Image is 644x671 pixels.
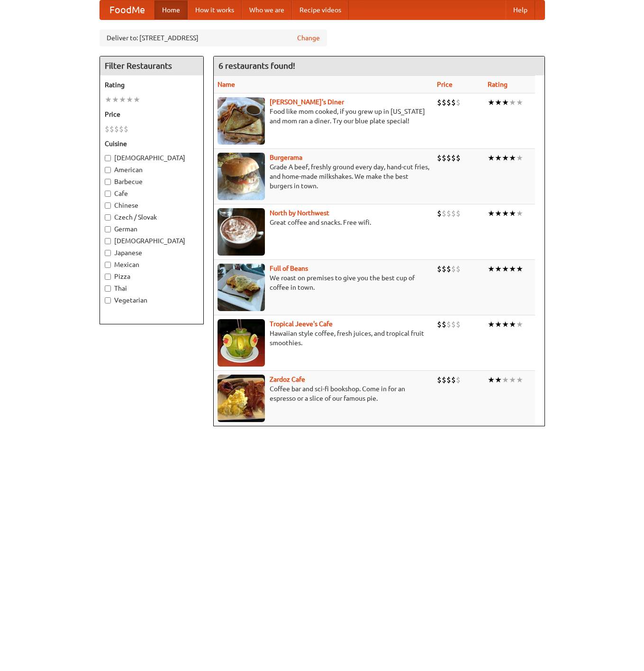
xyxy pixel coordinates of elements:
[495,375,502,385] li: ★
[218,97,265,145] img: sallys.jpg
[112,94,119,105] li: ★
[218,319,265,367] img: jeeves.jpg
[451,153,456,163] li: $
[105,297,111,303] input: Vegetarian
[488,97,495,108] li: ★
[105,177,199,186] label: Barbecue
[456,375,461,385] li: $
[437,81,453,88] a: Price
[105,201,199,210] label: Chinese
[218,61,295,70] ng-pluralize: 6 restaurants found!
[516,97,523,108] li: ★
[456,97,461,108] li: $
[502,319,509,330] li: ★
[105,189,199,198] label: Cafe
[509,97,516,108] li: ★
[437,319,442,330] li: $
[270,376,305,383] a: Zardoz Cafe
[105,153,199,163] label: [DEMOGRAPHIC_DATA]
[188,0,242,19] a: How it works
[437,97,442,108] li: $
[105,262,111,268] input: Mexican
[119,94,126,105] li: ★
[218,208,265,256] img: north.jpg
[516,208,523,219] li: ★
[105,165,199,175] label: American
[105,284,199,293] label: Thai
[105,274,111,280] input: Pizza
[456,319,461,330] li: $
[105,80,199,90] h5: Rating
[456,264,461,274] li: $
[488,375,495,385] li: ★
[488,319,495,330] li: ★
[446,153,451,163] li: $
[516,319,523,330] li: ★
[218,329,429,348] p: Hawaiian style coffee, fresh juices, and tropical fruit smoothies.
[105,295,199,305] label: Vegetarian
[218,375,265,422] img: zardoz.jpg
[218,218,429,227] p: Great coffee and snacks. Free wifi.
[105,248,199,257] label: Japanese
[218,162,429,191] p: Grade A beef, freshly ground every day, hand-cut fries, and home-made milkshakes. We make the bes...
[114,124,119,134] li: $
[270,265,308,272] a: Full of Beans
[437,375,442,385] li: $
[451,97,456,108] li: $
[437,208,442,219] li: $
[502,264,509,274] li: ★
[456,153,461,163] li: $
[509,208,516,219] li: ★
[126,94,133,105] li: ★
[218,264,265,311] img: beans.jpg
[516,264,523,274] li: ★
[442,208,446,219] li: $
[442,153,446,163] li: $
[218,153,265,200] img: burgerama.jpg
[218,273,429,292] p: We roast on premises to give you the best cup of coffee in town.
[446,375,451,385] li: $
[133,94,140,105] li: ★
[105,94,112,105] li: ★
[451,208,456,219] li: $
[270,209,329,217] b: North by Northwest
[446,264,451,274] li: $
[437,153,442,163] li: $
[495,97,502,108] li: ★
[488,264,495,274] li: ★
[451,264,456,274] li: $
[516,375,523,385] li: ★
[506,0,535,19] a: Help
[495,153,502,163] li: ★
[442,97,446,108] li: $
[292,0,349,19] a: Recipe videos
[105,212,199,222] label: Czech / Slovak
[502,375,509,385] li: ★
[105,214,111,221] input: Czech / Slovak
[218,107,429,126] p: Food like mom cooked, if you grew up in [US_STATE] and mom ran a diner. Try our blue plate special!
[105,191,111,197] input: Cafe
[442,319,446,330] li: $
[516,153,523,163] li: ★
[451,375,456,385] li: $
[270,154,302,161] a: Burgerama
[218,81,235,88] a: Name
[488,208,495,219] li: ★
[105,285,111,292] input: Thai
[446,319,451,330] li: $
[451,319,456,330] li: $
[270,98,344,106] a: [PERSON_NAME]'s Diner
[502,208,509,219] li: ★
[456,208,461,219] li: $
[100,29,327,46] div: Deliver to: [STREET_ADDRESS]
[446,97,451,108] li: $
[502,153,509,163] li: ★
[119,124,124,134] li: $
[154,0,188,19] a: Home
[270,320,333,328] a: Tropical Jeeve's Cafe
[446,208,451,219] li: $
